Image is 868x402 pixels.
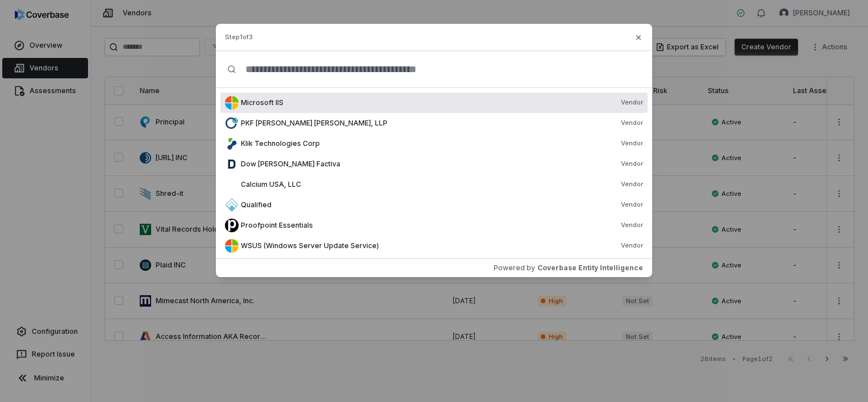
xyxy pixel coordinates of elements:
[241,139,320,148] span: Klik Technologies Corp
[216,88,652,258] div: Suggestions
[241,221,313,230] span: Proofpoint Essentials
[241,180,301,189] span: Calcium USA, LLC
[225,198,239,212] img: faviconV2
[225,116,239,130] img: faviconV2
[621,200,643,210] span: Vendor
[241,98,283,107] span: Microsoft IIS
[537,263,643,273] span: Coverbase Entity Intelligence
[241,200,272,210] span: Qualified
[225,178,239,191] img: faviconV2
[494,263,535,273] span: Powered by
[241,119,387,128] span: PKF [PERSON_NAME] [PERSON_NAME], LLP
[225,157,239,171] img: faviconV2
[621,221,643,230] span: Vendor
[241,241,379,250] span: WSUS (Windows Server Update Service)
[621,180,643,189] span: Vendor
[621,119,643,128] span: Vendor
[621,160,643,169] span: Vendor
[225,239,239,253] img: faviconV2
[225,33,253,41] span: Step 1 of 3
[621,241,643,250] span: Vendor
[621,98,643,107] span: Vendor
[241,160,340,169] span: Dow [PERSON_NAME] Factiva
[225,219,239,232] img: faviconV2
[225,137,239,150] img: faviconV2
[225,96,239,110] img: faviconV2
[621,139,643,148] span: Vendor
